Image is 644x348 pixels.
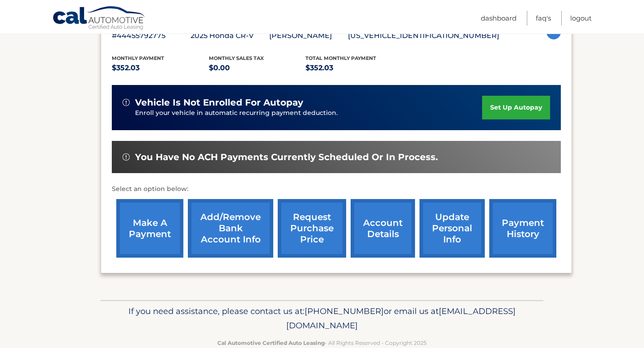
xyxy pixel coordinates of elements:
[106,338,538,348] p: - All Rights Reserved - Copyright 2025
[116,199,183,258] a: make a payment
[348,30,499,42] p: [US_VEHICLE_IDENTIFICATION_NUMBER]
[112,184,561,195] p: Select an option below:
[489,199,556,258] a: payment history
[191,30,269,42] p: 2025 Honda CR-V
[123,153,130,161] img: alert-white.svg
[305,306,384,316] span: [PHONE_NUMBER]
[419,199,485,258] a: update personal info
[481,11,517,25] a: Dashboard
[305,55,376,61] span: Total Monthly Payment
[286,306,516,331] span: [EMAIL_ADDRESS][DOMAIN_NAME]
[123,99,130,106] img: alert-white.svg
[269,30,348,42] p: [PERSON_NAME]
[112,55,164,61] span: Monthly Payment
[209,55,264,61] span: Monthly sales Tax
[112,30,191,42] p: #44455792775
[278,199,346,258] a: request purchase price
[217,340,325,346] strong: Cal Automotive Certified Auto Leasing
[112,62,209,74] p: $352.03
[570,11,592,25] a: Logout
[482,96,550,119] a: set up autopay
[305,62,402,74] p: $352.03
[209,62,306,74] p: $0.00
[52,6,146,32] a: Cal Automotive
[135,108,482,118] p: Enroll your vehicle in automatic recurring payment deduction.
[188,199,273,258] a: Add/Remove bank account info
[135,152,438,163] span: You have no ACH payments currently scheduled or in process.
[536,11,551,25] a: FAQ's
[135,97,303,108] span: vehicle is not enrolled for autopay
[351,199,415,258] a: account details
[106,304,538,333] p: If you need assistance, please contact us at: or email us at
